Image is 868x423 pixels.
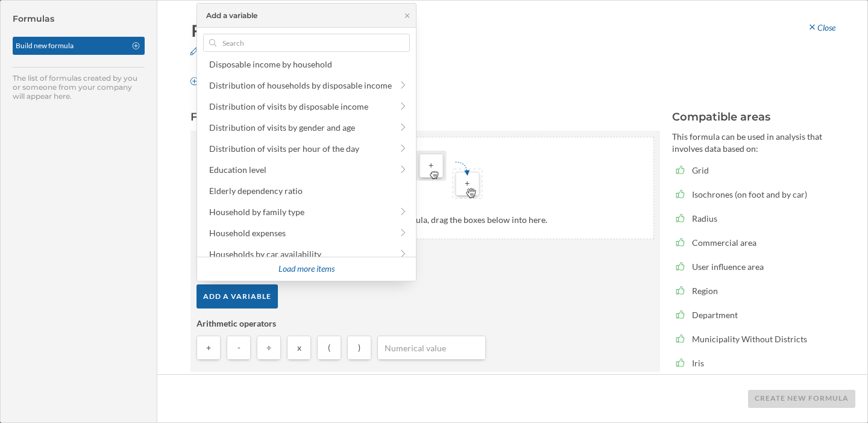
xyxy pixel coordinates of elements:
[190,109,660,125] h3: Formula builder
[692,260,823,273] div: User influence area
[182,42,241,63] div: Edit name
[206,10,257,21] div: Add a variable
[692,236,823,249] div: Commercial area
[692,212,823,225] div: Radius
[672,131,843,155] p: This formula can be used in analysis that involves data based on:
[692,284,823,297] div: Region
[209,186,303,196] div: Elderly dependency ratio
[206,342,211,354] span: +
[297,342,301,354] span: x
[271,258,341,280] div: Load more items
[209,101,368,111] div: Distribution of visits by disposable income
[672,109,843,125] h3: Compatible areas
[197,318,654,330] strong: Arithmetic operators
[197,251,654,263] h4: Drag the boxes below into the white area above:
[182,72,259,93] div: Add description
[209,164,266,175] div: Education level
[209,249,321,259] div: Households by car availability
[24,8,83,19] span: Assistance
[692,164,823,177] div: Grid
[692,188,823,201] div: Isochrones (on foot and by car)
[13,13,145,25] h4: Formulas
[692,309,823,321] div: Department
[209,228,286,238] div: Household expenses
[16,40,125,51] div: Build new formula
[209,59,332,69] div: Disposable income by household
[800,17,843,39] div: Close
[197,269,654,281] strong: Variables
[209,143,359,154] div: Distribution of visits per hour of the day
[266,342,271,354] span: ÷
[209,80,392,90] div: Distribution of households by disposable income
[692,357,823,369] div: Iris
[209,207,304,217] div: Household by family type
[328,342,330,354] span: (
[692,333,823,345] div: Municipality Without Districts
[381,339,482,357] input: Numerical value
[358,342,360,354] span: )
[237,342,241,354] span: -
[209,122,355,133] div: Distribution of visits by gender and age
[13,74,145,101] p: The list of formulas created by you or someone from your company will appear here.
